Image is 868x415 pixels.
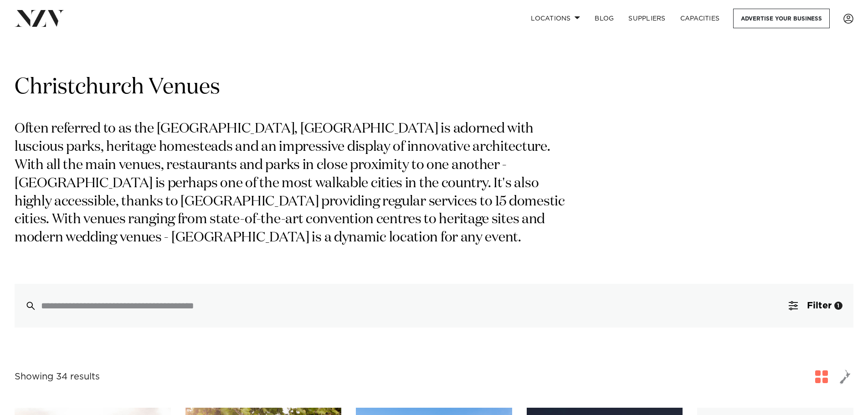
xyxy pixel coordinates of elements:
[524,9,587,28] a: Locations
[673,9,727,28] a: Capacities
[15,370,100,384] div: Showing 34 results
[778,284,853,328] button: Filter1
[621,9,673,28] a: SUPPLIERS
[834,302,842,310] div: 1
[587,9,621,28] a: BLOG
[733,9,830,28] a: Advertise your business
[15,10,64,26] img: nzv-logo.png
[807,301,832,310] span: Filter
[15,120,578,247] p: Often referred to as the [GEOGRAPHIC_DATA], [GEOGRAPHIC_DATA] is adorned with luscious parks, her...
[15,73,853,102] h1: Christchurch Venues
